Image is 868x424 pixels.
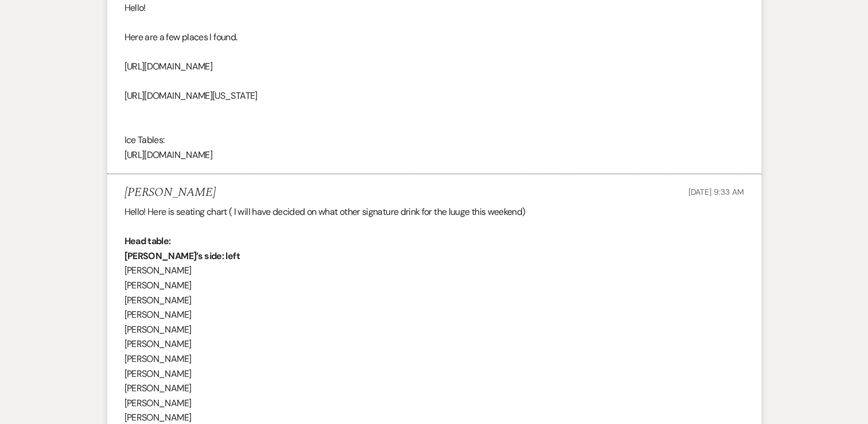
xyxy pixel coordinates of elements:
span: [PERSON_NAME] [124,338,192,350]
span: [PERSON_NAME] [124,411,192,423]
strong: [PERSON_NAME]’s side: left [124,250,240,262]
p: Hello! Here is seating chart ( I will have decided on what other signature drink for the luuge th... [124,205,744,219]
p: Here are a few places I found. [124,30,744,45]
span: [PERSON_NAME] [124,368,192,380]
p: [URL][DOMAIN_NAME] [124,59,744,74]
span: [PERSON_NAME] [124,397,192,409]
span: [PERSON_NAME] [124,382,192,394]
p: [URL][DOMAIN_NAME][US_STATE] [124,88,744,103]
p: Ice Tables: [124,133,744,148]
span: [PERSON_NAME] [124,264,192,276]
span: [PERSON_NAME] [124,279,192,291]
p: Hello! [124,1,744,16]
span: [PERSON_NAME] [124,353,192,365]
span: [PERSON_NAME] [124,294,192,306]
strong: Head table: [124,235,171,247]
p: [URL][DOMAIN_NAME] [124,148,744,163]
h5: [PERSON_NAME] [124,186,216,200]
span: [DATE] 9:33 AM [688,187,744,197]
span: [PERSON_NAME] [124,323,192,336]
span: [PERSON_NAME] [124,309,192,321]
